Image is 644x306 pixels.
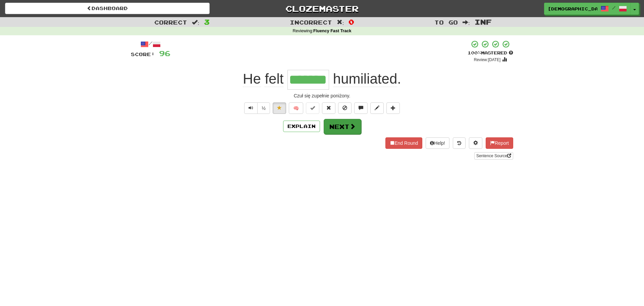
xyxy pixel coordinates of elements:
[426,137,449,149] button: Help!
[463,19,470,25] span: :
[329,71,401,87] span: .
[386,102,400,114] button: Add to collection (alt+a)
[486,137,513,149] button: Report
[337,19,344,25] span: :
[468,50,513,56] div: Mastered
[289,102,303,114] button: 🧠
[475,18,492,26] span: Inf
[324,119,361,134] button: Next
[283,121,320,132] button: Explain
[5,3,210,14] a: Dashboard
[306,102,319,114] button: Set this sentence to 100% Mastered (alt+m)
[243,102,270,114] div: Text-to-speech controls
[159,49,170,57] span: 96
[131,92,513,99] div: Czuł się zupełnie poniżony.
[244,102,258,114] button: Play sentence audio (ctl+space)
[468,50,481,55] span: 100 %
[257,102,270,114] button: ½
[220,3,424,14] a: Clozemaster
[273,102,286,114] button: Unfavorite sentence (alt+f)
[612,5,615,10] span: /
[354,102,368,114] button: Discuss sentence (alt+u)
[290,19,332,26] span: Incorrect
[192,19,199,25] span: :
[243,71,261,87] span: He
[338,102,352,114] button: Ignore sentence (alt+i)
[348,18,354,26] span: 0
[131,40,170,48] div: /
[544,3,631,15] a: [DEMOGRAPHIC_DATA] /
[154,19,187,26] span: Correct
[322,102,335,114] button: Reset to 0% Mastered (alt+r)
[548,6,597,12] span: [DEMOGRAPHIC_DATA]
[265,71,283,87] span: felt
[434,19,458,26] span: To go
[333,71,397,87] span: humiliated
[313,29,351,33] strong: Fluency Fast Track
[131,51,155,57] span: Score:
[204,18,210,26] span: 3
[474,57,501,62] small: Review: [DATE]
[370,102,384,114] button: Edit sentence (alt+d)
[453,137,466,149] button: Round history (alt+y)
[385,137,422,149] button: End Round
[474,152,513,160] a: Sentence Source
